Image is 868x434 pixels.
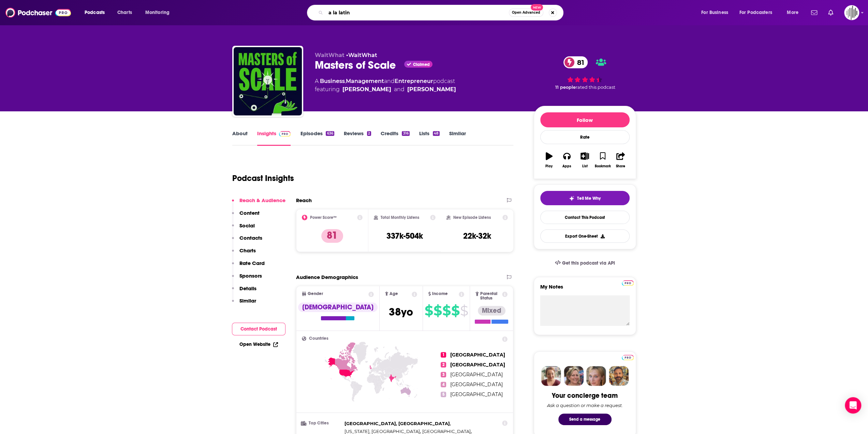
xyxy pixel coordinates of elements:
div: Bookmark [594,164,610,168]
h3: 337k-504k [386,231,423,241]
h2: New Episode Listens [453,215,491,220]
span: , [345,78,346,84]
div: Rate [540,130,630,144]
span: $ [425,305,433,316]
a: Show notifications dropdown [808,7,820,18]
img: Podchaser - Follow, Share and Rate Podcasts [5,6,71,19]
span: [GEOGRAPHIC_DATA] [422,429,471,434]
h2: Total Monthly Listens [381,215,419,220]
div: 2 [367,131,371,136]
p: Rate Card [239,260,265,266]
p: Details [239,285,256,292]
span: 1 [441,352,446,358]
div: 48 [433,131,440,136]
span: , [344,420,451,428]
button: Export One-Sheet [540,229,630,243]
div: Open Intercom Messenger [845,397,861,414]
a: Entrepreneur [395,78,433,84]
a: WaitWhat [348,52,377,58]
a: 81 [563,56,588,68]
span: Age [389,292,398,296]
label: My Notes [540,283,630,295]
a: Management [346,78,384,84]
button: Send a message [558,414,612,425]
h2: Power Score™ [310,215,337,220]
button: Apps [558,148,576,172]
button: Similar [232,297,256,310]
div: Mixed [478,306,505,316]
p: Reach & Audience [239,197,285,204]
div: 636 [326,131,334,136]
button: open menu [141,7,178,18]
a: Charts [113,7,136,18]
span: Countries [309,336,328,341]
p: Similar [239,297,256,304]
button: Contact Podcast [232,323,285,335]
button: Share [612,148,629,172]
button: open menu [782,7,807,18]
span: Tell Me Why [577,196,601,201]
button: Content [232,210,260,222]
p: 81 [321,229,343,243]
span: featuring [315,85,456,94]
span: 3 [441,372,446,377]
span: Income [432,292,448,296]
div: A podcast [315,77,456,94]
a: Get this podcast via API [549,255,620,271]
button: Follow [540,112,630,127]
input: Search podcasts, credits, & more... [326,7,509,18]
a: InsightsPodchaser Pro [257,130,291,146]
span: Claimed [413,63,430,66]
a: Lists48 [419,130,440,146]
h2: Reach [296,197,312,204]
span: Open Advanced [512,11,540,14]
button: open menu [735,7,782,18]
a: Pro website [622,279,634,286]
span: $ [442,305,451,316]
button: Details [232,285,256,298]
span: [GEOGRAPHIC_DATA] [450,381,502,388]
span: Parental Status [480,292,501,300]
div: List [582,164,588,168]
a: Open Website [239,341,278,347]
div: [PERSON_NAME] [407,85,456,94]
span: [GEOGRAPHIC_DATA], [GEOGRAPHIC_DATA] [344,421,450,426]
img: Sydney Profile [541,366,561,386]
img: Podchaser Pro [622,355,634,360]
span: Logged in as gpg2 [844,5,859,20]
a: Reviews2 [344,130,371,146]
button: Open AdvancedNew [509,9,543,17]
a: Episodes636 [300,130,334,146]
span: rated this podcast [576,85,615,90]
span: [GEOGRAPHIC_DATA] [450,372,502,378]
button: Play [540,148,558,172]
button: Reach & Audience [232,197,285,210]
div: 81 11 peoplerated this podcast [534,52,636,94]
a: Similar [449,130,466,146]
span: For Podcasters [739,8,772,17]
span: [GEOGRAPHIC_DATA] [450,362,505,368]
span: 38 yo [389,305,413,319]
span: More [787,8,798,17]
span: $ [460,305,468,316]
span: Get this podcast via API [562,260,615,266]
span: 5 [441,392,446,397]
button: open menu [696,7,737,18]
span: 81 [570,56,588,68]
button: List [576,148,593,172]
span: For Business [701,8,728,17]
span: and [394,85,404,94]
button: tell me why sparkleTell Me Why [540,191,630,205]
span: New [531,4,543,11]
a: Credits316 [381,130,409,146]
a: Contact This Podcast [540,211,630,224]
div: Search podcasts, credits, & more... [313,5,570,20]
p: Social [239,222,255,229]
img: Podchaser Pro [279,131,291,137]
a: Business [320,78,345,84]
span: Monitoring [145,8,170,17]
img: Jules Profile [586,366,606,386]
button: Bookmark [594,148,612,172]
img: Jon Profile [609,366,629,386]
